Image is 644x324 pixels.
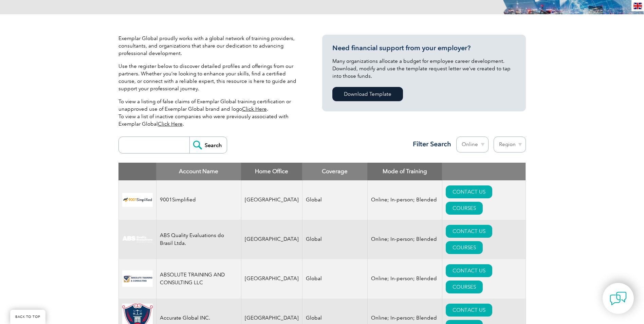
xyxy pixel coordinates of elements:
a: Download Template [332,87,403,101]
p: Use the register below to discover detailed profiles and offerings from our partners. Whether you... [118,62,302,92]
p: Exemplar Global proudly works with a global network of training providers, consultants, and organ... [118,35,302,57]
td: [GEOGRAPHIC_DATA] [241,220,302,259]
img: 16e092f6-eadd-ed11-a7c6-00224814fd52-logo.png [122,270,153,287]
img: c92924ac-d9bc-ea11-a814-000d3a79823d-logo.jpg [122,236,153,243]
td: Online; In-person; Blended [367,259,442,299]
td: Global [302,259,367,299]
h3: Need financial support from your employer? [332,44,516,52]
th: : activate to sort column ascending [442,163,526,180]
a: Click Here [242,106,267,112]
a: COURSES [446,281,483,293]
td: ABS Quality Evaluations do Brasil Ltda. [156,220,241,259]
td: 9001Simplified [156,180,241,220]
a: CONTACT US [446,264,492,277]
img: contact-chat.png [610,290,627,307]
p: To view a listing of false claims of Exemplar Global training certification or unapproved use of ... [118,98,302,128]
td: [GEOGRAPHIC_DATA] [241,180,302,220]
a: Click Here [158,121,183,127]
td: Online; In-person; Blended [367,220,442,259]
a: COURSES [446,202,483,215]
a: BACK TO TOP [10,310,45,324]
th: Account Name: activate to sort column descending [156,163,241,180]
a: CONTACT US [446,225,492,238]
h3: Filter Search [409,140,451,148]
td: [GEOGRAPHIC_DATA] [241,259,302,299]
th: Mode of Training: activate to sort column ascending [367,163,442,180]
th: Home Office: activate to sort column ascending [241,163,302,180]
a: CONTACT US [446,304,492,317]
td: Online; In-person; Blended [367,180,442,220]
th: Coverage: activate to sort column ascending [302,163,367,180]
img: 37c9c059-616f-eb11-a812-002248153038-logo.png [122,193,153,207]
td: Global [302,180,367,220]
input: Search [189,137,227,153]
a: CONTACT US [446,185,492,198]
td: ABSOLUTE TRAINING AND CONSULTING LLC [156,259,241,299]
p: Many organizations allocate a budget for employee career development. Download, modify and use th... [332,57,516,80]
img: en [633,3,642,9]
td: Global [302,220,367,259]
a: COURSES [446,241,483,254]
